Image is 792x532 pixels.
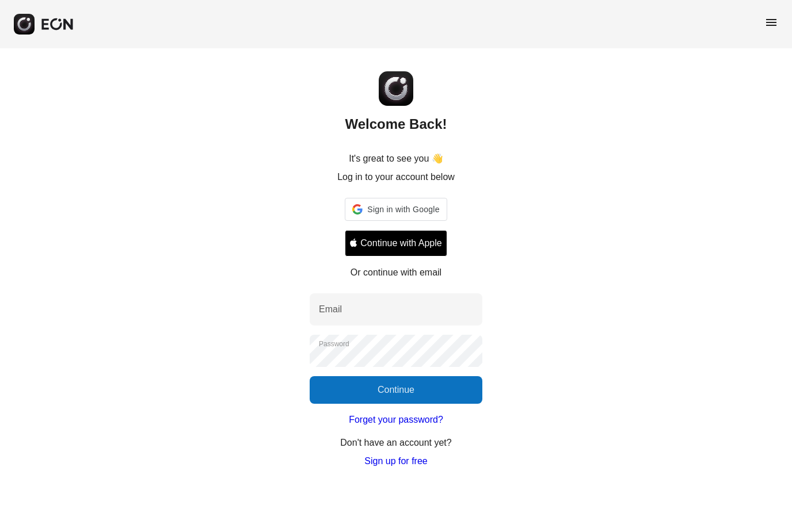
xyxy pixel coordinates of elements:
div: Sign in with Google [345,198,447,221]
p: Don't have an account yet? [340,436,451,450]
h2: Welcome Back! [345,115,447,133]
a: Sign up for free [364,454,427,468]
a: Forget your password? [349,413,443,427]
button: Continue [310,376,482,404]
p: Log in to your account below [337,170,455,184]
button: Signin with apple ID [345,230,447,257]
p: Or continue with email [351,266,441,280]
span: Sign in with Google [367,202,439,216]
p: It's great to see you 👋 [349,152,443,166]
label: Password [319,339,349,349]
label: Email [319,303,342,316]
